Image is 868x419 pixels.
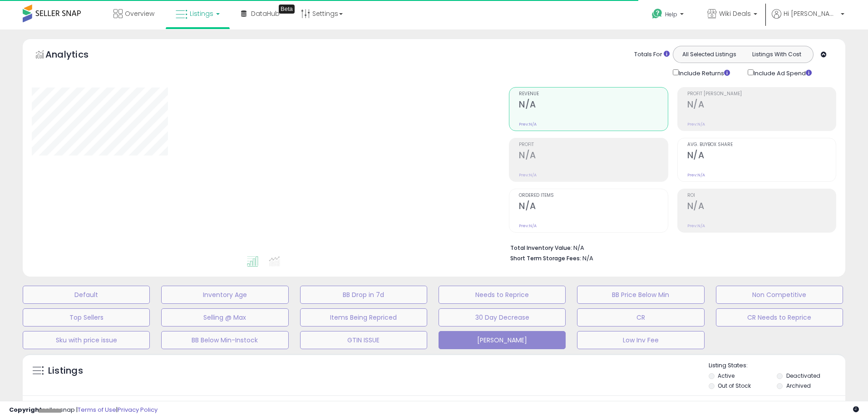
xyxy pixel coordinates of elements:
div: Tooltip anchor [279,5,295,14]
li: N/A [510,242,829,253]
span: Profit [PERSON_NAME] [687,92,836,97]
h2: N/A [519,201,667,213]
strong: Copyright [9,405,42,414]
button: Listings With Cost [743,49,810,60]
button: Items Being Repriced [300,308,427,326]
span: Help [665,10,677,18]
small: Prev: N/A [687,122,705,127]
button: GTIN ISSUE [300,331,427,349]
button: CR Needs to Reprice [716,308,843,326]
h2: N/A [687,99,836,112]
span: N/A [582,254,593,263]
i: Get Help [651,8,663,19]
b: Short Term Storage Fees: [510,254,581,262]
button: BB Below Min-Instock [161,331,288,349]
h2: N/A [687,201,836,213]
small: Prev: N/A [519,172,537,178]
span: ROI [687,193,836,198]
span: Wiki Deals [719,9,751,18]
button: CR [577,308,704,326]
button: Sku with price issue [23,331,150,349]
button: BB Drop in 7d [300,286,427,304]
h2: N/A [519,99,667,112]
div: Include Ad Spend [741,68,826,78]
h2: N/A [687,150,836,162]
small: Prev: N/A [687,223,705,229]
button: Top Sellers [23,308,150,326]
span: DataHub [251,9,280,18]
small: Prev: N/A [687,172,705,178]
button: Inventory Age [161,286,288,304]
span: Avg. Buybox Share [687,142,836,147]
button: BB Price Below Min [577,286,704,304]
small: Prev: N/A [519,122,537,127]
b: Total Inventory Value: [510,244,572,252]
a: Help [645,1,693,29]
span: Revenue [519,92,667,97]
button: Selling @ Max [161,308,288,326]
button: All Selected Listings [676,49,743,60]
span: Profit [519,142,667,147]
span: Ordered Items [519,193,667,198]
h5: Analytics [45,48,106,63]
a: Hi [PERSON_NAME] [772,9,844,29]
h2: N/A [519,150,667,162]
div: seller snap | | [9,406,158,414]
div: Totals For [634,50,670,59]
button: 30 Day Decrease [439,308,566,326]
span: Listings [190,9,213,18]
button: Default [23,286,150,304]
button: Needs to Reprice [439,286,566,304]
div: Include Returns [666,68,741,78]
span: Hi [PERSON_NAME] [784,9,838,18]
button: [PERSON_NAME] [439,331,566,349]
button: Low Inv Fee [577,331,704,349]
span: Overview [125,9,154,18]
small: Prev: N/A [519,223,537,229]
button: Non Competitive [716,286,843,304]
